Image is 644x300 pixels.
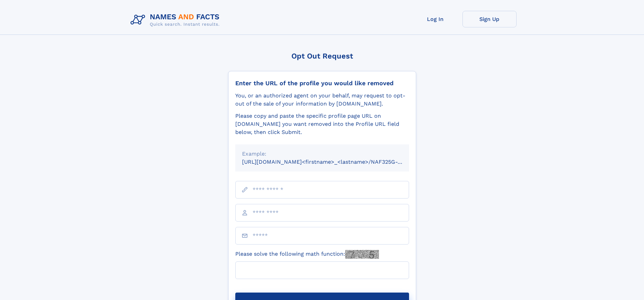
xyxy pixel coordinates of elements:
[228,52,416,60] div: Opt Out Request
[235,112,409,136] div: Please copy and paste the specific profile page URL on [DOMAIN_NAME] you want removed into the Pr...
[235,250,379,259] label: Please solve the following math function:
[242,150,402,158] div: Example:
[408,11,462,27] a: Log In
[235,92,409,108] div: You, or an authorized agent on your behalf, may request to opt-out of the sale of your informatio...
[242,159,422,165] small: [URL][DOMAIN_NAME]<firstname>_<lastname>/NAF325G-xxxxxxxx
[128,11,225,29] img: Logo Names and Facts
[235,79,409,87] div: Enter the URL of the profile you would like removed
[462,11,517,27] a: Sign Up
